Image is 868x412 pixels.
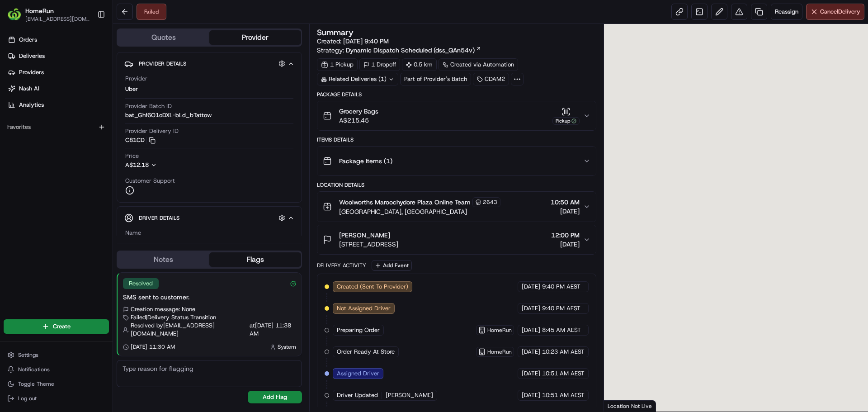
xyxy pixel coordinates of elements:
span: bat_Ghf6O1oDXL-bLd_bTattow [125,111,212,119]
span: 8:45 AM AEST [542,326,581,334]
button: Add Flag [248,391,302,403]
button: A$12.18 [125,161,205,169]
div: 0.5 km [402,58,437,71]
span: Reassign [775,8,798,16]
span: Customer Support [125,177,175,185]
span: Not Assigned Driver [337,304,391,313]
span: Creation message: None [131,305,195,313]
span: at [DATE] 11:38 AM [250,322,296,338]
span: Deliveries [19,52,45,60]
span: A$215.45 [339,116,378,125]
a: Created via Automation [439,58,518,71]
span: [DATE] [551,207,580,216]
span: Uber [125,85,138,93]
div: SMS sent to customer. [123,293,296,302]
div: Location Not Live [604,400,656,412]
span: [DATE] [522,283,540,291]
span: [DATE] [522,304,540,313]
button: [PERSON_NAME][STREET_ADDRESS]12:00 PM[DATE] [317,225,595,254]
span: Provider Batch ID [125,102,172,110]
span: Preparing Order [337,326,380,334]
button: Pickup [552,107,580,125]
span: [DATE] [522,391,540,399]
span: Failed | Delivery Status Transition [131,313,216,322]
div: Resolved [123,278,159,289]
span: 2643 [483,199,497,206]
span: 9:40 PM AEST [542,283,580,291]
button: Reassign [771,4,802,20]
span: [PERSON_NAME] [386,391,433,399]
button: C81CD [125,136,156,144]
span: HomeRun [487,327,512,334]
a: Analytics [4,98,113,112]
div: Delivery Activity [317,262,366,269]
button: Woolworths Maroochydore Plaza Online Team2643[GEOGRAPHIC_DATA], [GEOGRAPHIC_DATA]10:50 AM[DATE] [317,192,595,222]
span: Toggle Theme [18,380,54,388]
span: 12:00 PM [551,231,580,240]
button: Driver Details [124,210,294,225]
button: Package Items (1) [317,147,595,175]
span: Providers [19,68,44,76]
span: Cancel Delivery [820,8,860,16]
button: Add Event [372,260,412,271]
div: 1 Pickup [317,58,358,71]
span: Name [125,229,141,237]
span: Created: [317,37,389,46]
span: Driver Details [139,214,179,222]
div: Location Details [317,181,596,189]
span: Provider [125,75,147,83]
span: Analytics [19,101,44,109]
span: [STREET_ADDRESS] [339,240,398,249]
span: [DATE] 9:40 PM [343,37,389,45]
button: Provider [209,30,301,45]
button: Notifications [4,363,109,376]
button: Grocery BagsA$215.45Pickup [317,101,595,130]
div: Pickup [552,117,580,125]
a: Dynamic Dispatch Scheduled (dss_QAn54v) [346,46,481,55]
span: 10:51 AM AEST [542,369,585,378]
span: 10:23 AM AEST [542,348,585,356]
span: [DATE] [522,326,540,334]
span: Settings [18,351,38,359]
span: Woolworths Maroochydore Plaza Online Team [339,198,471,207]
span: Log out [18,395,37,402]
span: A$12.18 [125,161,149,169]
span: [DATE] [522,348,540,356]
span: Provider Details [139,60,186,67]
span: [EMAIL_ADDRESS][DOMAIN_NAME] [25,15,90,23]
h3: Summary [317,28,354,37]
div: Strategy: [317,46,481,55]
div: CDAM2 [473,73,509,85]
span: Notifications [18,366,50,373]
span: 10:50 AM [551,198,580,207]
span: Nash AI [19,85,39,93]
span: Price [125,152,139,160]
span: [GEOGRAPHIC_DATA], [GEOGRAPHIC_DATA] [339,207,500,216]
button: Create [4,319,109,334]
div: 1 Dropoff [359,58,400,71]
a: Providers [4,65,113,80]
button: Quotes [118,30,209,45]
span: Package Items ( 1 ) [339,156,392,166]
span: 10:51 AM AEST [542,391,585,399]
a: Deliveries [4,49,113,63]
a: Orders [4,33,113,47]
span: 9:40 PM AEST [542,304,580,313]
span: Dynamic Dispatch Scheduled (dss_QAn54v) [346,46,475,55]
img: HomeRun [7,7,22,22]
button: Settings [4,349,109,361]
span: [DATE] [551,240,580,249]
button: Notes [118,252,209,267]
div: Related Deliveries (1) [317,73,398,85]
div: Favorites [4,120,109,134]
button: Flags [209,252,301,267]
span: Provider Delivery ID [125,127,179,135]
a: Nash AI [4,81,113,96]
span: Order Ready At Store [337,348,395,356]
span: Resolved by [EMAIL_ADDRESS][DOMAIN_NAME] [131,322,248,338]
button: HomeRun [25,6,54,15]
span: [PERSON_NAME] [339,231,390,240]
span: Created (Sent To Provider) [337,283,408,291]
